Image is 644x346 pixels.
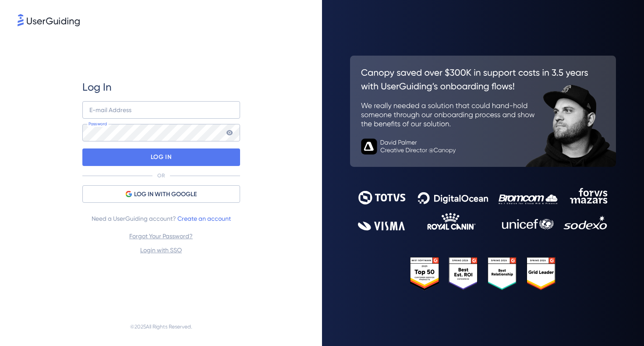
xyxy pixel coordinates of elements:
a: Create an account [177,215,231,222]
a: Forgot Your Password? [129,233,193,240]
p: OR [157,172,165,179]
img: 26c0aa7c25a843aed4baddd2b5e0fa68.svg [350,56,616,167]
input: example@company.com [82,101,240,119]
span: LOG IN WITH GOOGLE [134,189,197,200]
img: 25303e33045975176eb484905ab012ff.svg [410,257,556,290]
span: © 2025 All Rights Reserved. [130,321,192,332]
span: Need a UserGuiding account? [92,213,231,224]
img: 8faab4ba6bc7696a72372aa768b0286c.svg [18,14,80,26]
a: Login with SSO [140,247,182,254]
span: Log In [82,80,112,94]
p: LOG IN [151,150,171,164]
img: 9302ce2ac39453076f5bc0f2f2ca889b.svg [358,188,608,230]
